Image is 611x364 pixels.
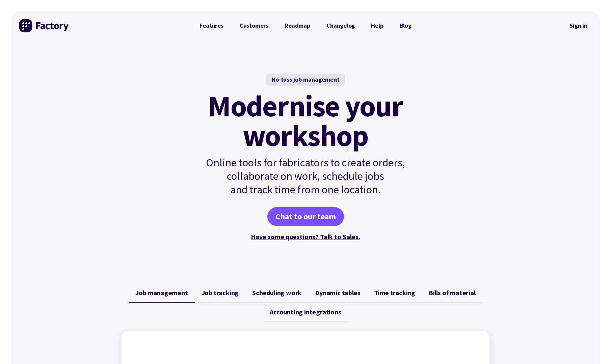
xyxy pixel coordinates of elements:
nav: Secondary Navigation [565,18,592,33]
a: Have some questions? Talk to Sales. [251,232,360,241]
span: Job management [135,289,188,297]
span: Dynamic tables [315,289,360,297]
mark: Modernise your workshop [208,91,403,150]
a: Customers [232,19,276,32]
nav: Primary Navigation [191,19,420,32]
a: Help [363,19,391,32]
a: Features [191,19,232,32]
a: Sign in [565,18,592,33]
img: Factory [19,19,70,32]
a: Roadmap [276,19,318,32]
span: Scheduling work [252,289,301,297]
div: No-fuss job management [266,74,345,86]
a: Changelog [318,19,363,32]
p: Online tools for fabricators to create orders, collaborate on work, schedule jobs and track time ... [191,156,420,196]
span: Time tracking [374,289,415,297]
span: Job tracking [202,289,239,297]
a: Chat to our team [267,207,344,226]
a: Blog [392,19,420,32]
span: Accounting integrations [270,308,341,316]
span: Bills of material [429,289,476,297]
